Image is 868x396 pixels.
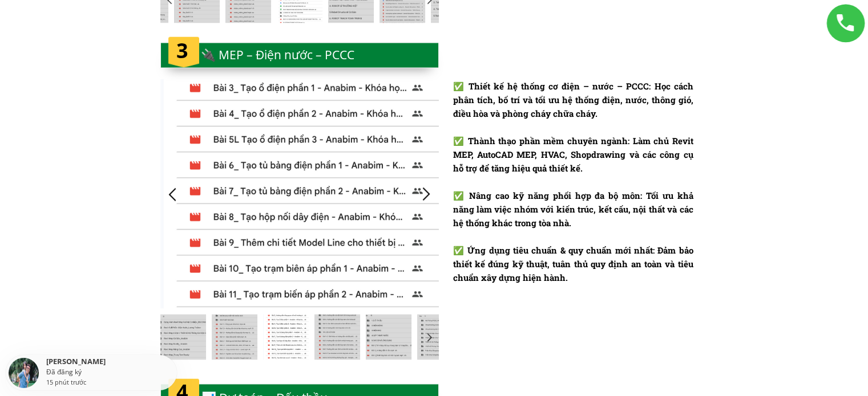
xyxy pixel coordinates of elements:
[46,358,174,368] div: [PERSON_NAME]
[176,34,191,67] h1: 3
[201,46,373,65] div: 🔌 MEP – Điện nước – PCCC
[46,368,174,377] div: Đã đăng ký
[453,79,693,284] div: ✅ Thiết kế hệ thống cơ điện – nước – PCCC: Học cách phân tích, bố trí và tối ưu hệ thống điện, nư...
[46,377,86,387] div: 15 phút trước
